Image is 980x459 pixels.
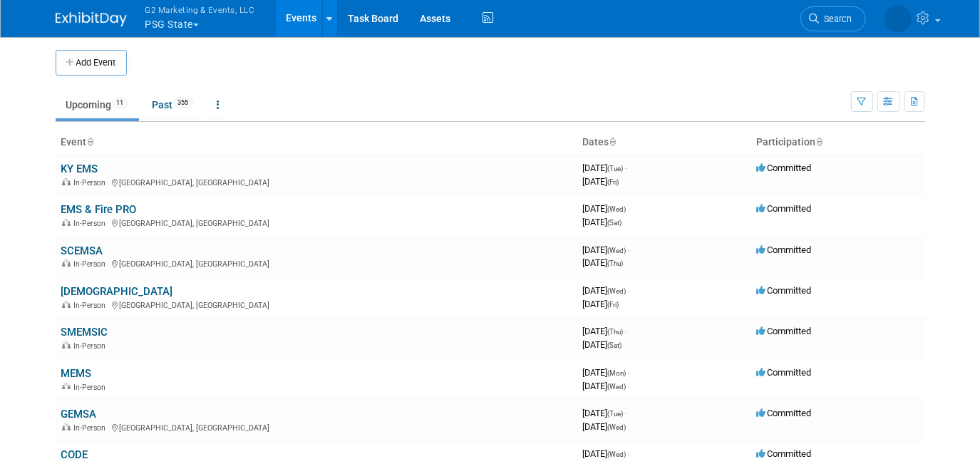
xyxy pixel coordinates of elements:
div: [GEOGRAPHIC_DATA], [GEOGRAPHIC_DATA] [61,257,572,269]
div: [GEOGRAPHIC_DATA], [GEOGRAPHIC_DATA] [61,299,572,310]
span: (Wed) [608,287,626,295]
a: Sort by Event Name [87,136,94,148]
span: Committed [757,448,812,459]
span: [DATE] [583,367,631,378]
th: Participation [751,130,925,155]
span: (Wed) [608,450,626,458]
span: [DATE] [583,339,622,350]
span: In-Person [74,383,110,392]
a: EMS & Fire PRO [61,203,137,216]
span: [DATE] [583,176,619,187]
span: - [629,203,631,214]
img: In-Person Event [62,383,71,390]
span: [DATE] [583,381,626,391]
span: (Mon) [608,369,626,377]
span: (Sat) [608,219,622,227]
div: [GEOGRAPHIC_DATA], [GEOGRAPHIC_DATA] [61,217,572,228]
div: [GEOGRAPHIC_DATA], [GEOGRAPHIC_DATA] [61,176,572,187]
img: ExhibitDay [56,12,127,26]
span: - [626,408,628,418]
span: [DATE] [583,299,619,309]
span: Committed [757,163,812,173]
span: In-Person [74,301,110,310]
a: MEMS [61,367,92,380]
span: Committed [757,285,812,296]
img: In-Person Event [62,301,71,308]
span: [DATE] [583,448,631,459]
a: [DEMOGRAPHIC_DATA] [61,285,173,298]
span: (Fri) [608,301,619,309]
span: [DATE] [583,203,631,214]
span: [DATE] [583,217,622,227]
img: In-Person Event [62,423,71,430]
img: In-Person Event [62,341,71,349]
span: - [629,285,631,296]
span: (Tue) [608,165,624,172]
span: [DATE] [583,421,626,432]
span: 11 [113,98,128,108]
span: [DATE] [583,163,628,173]
a: Sort by Participation Type [816,136,823,148]
span: - [626,326,628,336]
span: (Fri) [608,178,619,186]
a: Sort by Start Date [609,136,617,148]
span: [DATE] [583,257,624,268]
span: G2 Marketing & Events, LLC [145,2,255,17]
a: Upcoming11 [56,91,139,118]
th: Dates [577,130,751,155]
span: 355 [174,98,193,108]
span: (Wed) [608,205,626,213]
a: Past355 [142,91,204,118]
span: - [629,244,631,255]
span: [DATE] [583,285,631,296]
span: (Sat) [608,341,622,349]
a: GEMSA [61,408,97,421]
span: Committed [757,408,812,418]
a: Search [800,6,866,31]
span: (Wed) [608,423,626,431]
span: In-Person [74,423,110,433]
span: (Wed) [608,383,626,391]
span: Committed [757,326,812,336]
span: (Thu) [608,328,624,336]
span: (Wed) [608,247,626,254]
span: Committed [757,367,812,378]
img: In-Person Event [62,178,71,185]
span: - [629,448,631,459]
img: Laine Butler [884,5,912,32]
span: [DATE] [583,326,628,336]
th: Event [56,130,577,155]
span: Committed [757,244,812,255]
a: KY EMS [61,163,98,175]
span: - [626,163,628,173]
span: In-Person [74,259,110,269]
span: [DATE] [583,244,631,255]
a: SMEMSIC [61,326,108,339]
span: (Thu) [608,259,624,267]
button: Add Event [56,50,127,76]
span: In-Person [74,341,110,351]
span: In-Person [74,219,110,228]
img: In-Person Event [62,219,71,226]
span: [DATE] [583,408,628,418]
span: Committed [757,203,812,214]
a: SCEMSA [61,244,103,257]
div: [GEOGRAPHIC_DATA], [GEOGRAPHIC_DATA] [61,421,572,433]
span: (Tue) [608,410,624,418]
span: Search [820,14,852,24]
span: - [629,367,631,378]
span: In-Person [74,178,110,187]
img: In-Person Event [62,259,71,267]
